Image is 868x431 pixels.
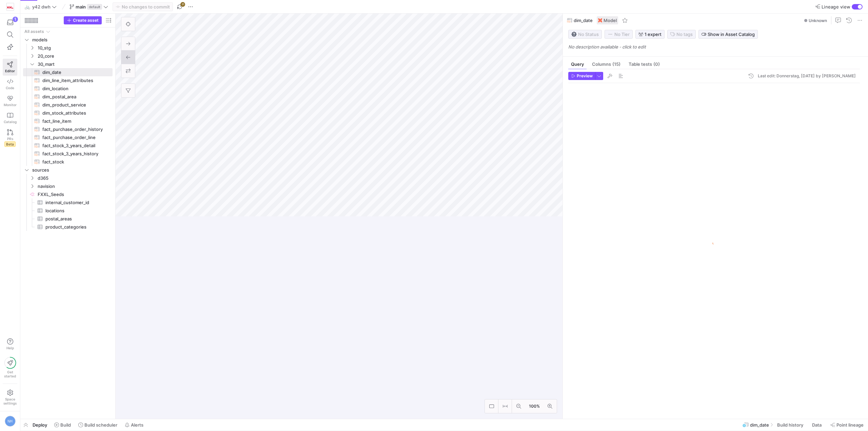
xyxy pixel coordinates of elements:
button: No tags [667,30,696,39]
span: 10_stg [38,44,112,52]
span: Model [604,18,617,23]
span: Space settings [3,397,17,405]
a: Monitor [3,93,17,110]
span: locations​​​​​​​​​ [45,207,105,215]
div: Press SPACE to select this row. [23,93,113,101]
button: Build scheduler [75,419,120,431]
span: fact_stock_3_years_detail​​​​​​​​​​ [42,142,105,150]
button: 🚲y42 dwh [23,2,58,11]
span: dim_stock_attributes​​​​​​​​​​ [42,109,105,117]
span: sources [32,166,112,174]
button: Build history [774,419,808,431]
span: product_categories​​​​​​​​​ [45,223,105,231]
div: Press SPACE to select this row. [23,60,113,68]
button: No statusNo Status [568,30,602,39]
img: No status [571,32,577,37]
button: Preview [568,72,595,80]
button: 1 expert [635,30,665,39]
div: Press SPACE to select this row. [23,27,113,36]
span: fact_stock_3_years_history​​​​​​​​​​ [42,150,105,158]
span: y42 dwh [32,4,51,9]
span: 1 expert [645,32,662,37]
div: Press SPACE to select this row. [23,84,113,93]
span: Help [6,346,14,350]
span: Table tests [629,62,660,66]
p: No description available - click to edit [568,44,865,50]
span: PRs [7,137,13,141]
span: fact_line_item​​​​​​​​​​ [42,117,105,125]
span: navision [38,182,112,190]
img: No tier [608,32,613,37]
span: (0) [653,62,660,66]
span: Lineage view [822,4,850,9]
span: Build [60,422,71,428]
div: Last edit: Donnerstag, [DATE] by [PERSON_NAME] [758,74,856,78]
div: Press SPACE to select this row. [23,207,113,215]
span: 🚲 [25,4,29,9]
span: dim_date [574,18,593,23]
a: locations​​​​​​​​​ [23,207,113,215]
span: Create asset [73,18,99,23]
img: https://storage.googleapis.com/y42-prod-data-exchange/images/oGOSqxDdlQtxIPYJfiHrUWhjI5fT83rRj0ID... [7,3,14,10]
span: No Tier [608,32,630,37]
span: Code [6,86,14,90]
span: Columns [592,62,620,66]
a: fact_stock_3_years_detail​​​​​​​​​​ [23,141,113,150]
span: Show in Asset Catalog [708,32,755,37]
span: Build scheduler [84,422,117,428]
button: Data [809,419,826,431]
span: Monitor [4,103,17,107]
span: postal_areas​​​​​​​​​ [45,215,105,223]
a: dim_date​​​​​​​​​​ [23,68,113,76]
div: Press SPACE to select this row. [23,215,113,223]
a: Catalog [3,110,17,126]
a: product_categories​​​​​​​​​ [23,223,113,231]
div: All assets [24,29,44,34]
img: undefined [598,18,602,22]
button: Alerts [122,419,146,431]
div: Press SPACE to select this row. [23,223,113,231]
div: Press SPACE to select this row. [23,117,113,125]
span: 30_mart [38,60,112,68]
a: fact_stock​​​​​​​​​​ [23,158,113,166]
button: NH [3,414,17,428]
span: dim_product_service​​​​​​​​​​ [42,101,105,109]
a: dim_product_service​​​​​​​​​​ [23,101,113,109]
span: fact_stock​​​​​​​​​​ [42,158,105,166]
div: Press SPACE to select this row. [23,125,113,133]
div: Press SPACE to select this row. [23,68,113,76]
span: Editor [5,69,15,73]
div: Press SPACE to select this row. [23,44,113,52]
img: logo.gif [709,242,719,252]
span: fact_purchase_order_line​​​​​​​​​​ [42,134,105,141]
a: Code [3,76,17,93]
button: Show in Asset Catalog [698,30,758,39]
span: 20_core [38,52,112,60]
button: 1 [3,16,17,28]
span: internal_customer_id​​​​​​​​​ [45,199,105,207]
span: Unknown [809,18,827,23]
span: dim_date​​​​​​​​​​ [42,68,105,76]
a: PRsBeta [3,126,17,150]
span: dim_date [750,422,769,428]
button: Build [51,419,74,431]
span: main [76,4,86,9]
button: Help [3,335,17,353]
a: postal_areas​​​​​​​​​ [23,215,113,223]
span: FXXL_Seeds​​​​​​​​ [38,191,112,198]
a: dim_stock_attributes​​​​​​​​​​ [23,109,113,117]
button: Create asset [64,16,102,24]
div: Press SPACE to select this row. [23,141,113,150]
div: Press SPACE to select this row. [23,133,113,141]
span: No Status [571,32,599,37]
span: models [32,36,112,44]
a: Editor [3,59,17,76]
span: Point lineage [836,422,864,428]
div: Press SPACE to select this row. [23,36,113,44]
span: Query [571,62,584,66]
span: No tags [676,32,693,37]
div: NH [5,416,16,427]
a: FXXL_Seeds​​​​​​​​ [23,190,113,198]
span: default [87,4,102,9]
button: Getstarted [3,354,17,381]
